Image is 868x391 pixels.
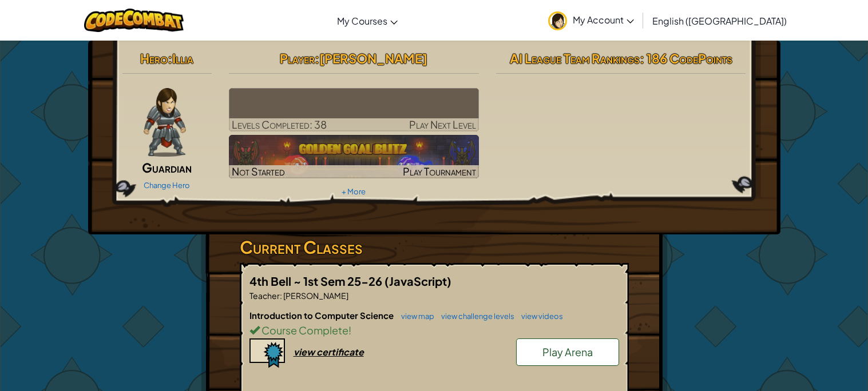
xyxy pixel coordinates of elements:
div: view certificate [294,346,364,358]
span: : [168,50,172,66]
span: Play Next Level [409,118,476,131]
span: Play Tournament [403,165,476,178]
span: Introduction to Computer Science [249,310,395,321]
span: Player [280,50,315,66]
a: My Courses [331,5,403,36]
img: CodeCombat logo [84,9,184,32]
img: guardian-pose.png [144,88,185,157]
span: Guardian [142,159,192,175]
span: : [280,290,282,301]
a: Play Next Level [229,88,479,131]
span: [PERSON_NAME] [282,290,348,301]
span: (JavaScript) [385,274,451,288]
a: + More [342,187,366,196]
span: 4th Bell ~ 1st Sem 25-26 [249,274,385,288]
span: English ([GEOGRAPHIC_DATA]) [652,15,787,27]
span: Hero [140,50,168,66]
span: : 186 CodePoints [640,50,732,66]
span: Play Arena [542,345,593,358]
span: My Courses [337,15,387,27]
span: : [315,50,319,66]
img: Golden Goal [229,135,479,178]
h3: Current Classes [240,234,629,260]
a: view videos [516,312,563,321]
a: view certificate [249,346,364,358]
a: Not StartedPlay Tournament [229,135,479,178]
a: Change Hero [144,181,190,190]
span: AI League Team Rankings [510,50,640,66]
span: Illia [172,50,193,66]
span: Teacher [249,290,280,301]
span: My Account [573,14,634,26]
a: My Account [542,2,640,38]
span: ! [348,324,351,337]
img: avatar [548,11,567,30]
span: Levels Completed: 38 [232,118,327,131]
a: view map [395,312,434,321]
img: certificate-icon.png [249,338,285,368]
span: Not Started [232,165,285,178]
a: view challenge levels [435,312,514,321]
span: [PERSON_NAME] [319,50,427,66]
span: Course Complete [260,324,348,337]
a: English ([GEOGRAPHIC_DATA]) [647,5,792,36]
